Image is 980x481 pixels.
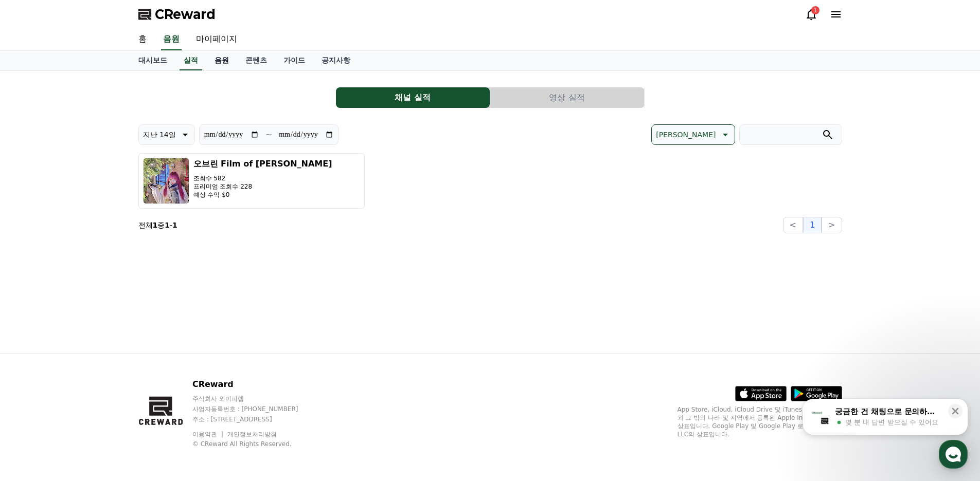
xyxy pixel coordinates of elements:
[180,51,202,70] a: 실적
[138,6,216,23] a: CReward
[130,51,175,70] a: 대시보드
[193,174,332,182] p: 조회수 582
[192,405,318,413] p: 사업자등록번호 : [PHONE_NUMBER]
[822,217,842,233] button: >
[275,51,313,70] a: 가이드
[811,6,819,14] div: 1
[265,128,272,141] p: ~
[336,87,490,108] button: 채널 실적
[805,8,817,21] a: 1
[227,431,277,438] a: 개인정보처리방침
[32,341,39,349] span: 홈
[192,440,318,448] p: © CReward All Rights Reserved.
[143,127,176,142] p: 지난 14일
[656,127,716,142] p: [PERSON_NAME]
[192,431,225,438] a: 이용약관
[94,342,106,350] span: 대화
[192,378,318,391] p: CReward
[237,51,275,70] a: 콘텐츠
[803,217,822,233] button: 1
[490,87,644,108] button: 영상 실적
[130,29,155,50] a: 홈
[783,217,803,233] button: <
[138,220,177,230] p: 전체 중 -
[651,124,735,145] button: [PERSON_NAME]
[3,326,68,351] a: 홈
[206,51,237,70] a: 음원
[490,87,645,108] a: 영상 실적
[138,153,365,209] button: 오브린 Film of [PERSON_NAME] 조회수 582 프리미엄 조회수 228 예상 수익 $0
[153,221,158,229] strong: 1
[678,405,842,438] p: App Store, iCloud, iCloud Drive 및 iTunes Store는 미국과 그 밖의 나라 및 지역에서 등록된 Apple Inc.의 서비스 상표입니다. Goo...
[172,221,177,229] strong: 1
[155,6,216,23] span: CReward
[192,415,318,423] p: 주소 : [STREET_ADDRESS]
[193,158,332,170] h3: 오브린 Film of [PERSON_NAME]
[159,341,171,349] span: 설정
[133,326,198,351] a: 설정
[313,51,359,70] a: 공지사항
[161,29,182,50] a: 음원
[68,326,133,351] a: 대화
[143,158,189,204] img: 오브린 Film of Lin
[193,191,332,199] p: 예상 수익 $0
[188,29,245,50] a: 마이페이지
[193,182,332,191] p: 프리미엄 조회수 228
[336,87,490,108] a: 채널 실적
[192,395,318,403] p: 주식회사 와이피랩
[165,221,170,229] strong: 1
[138,124,195,145] button: 지난 14일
